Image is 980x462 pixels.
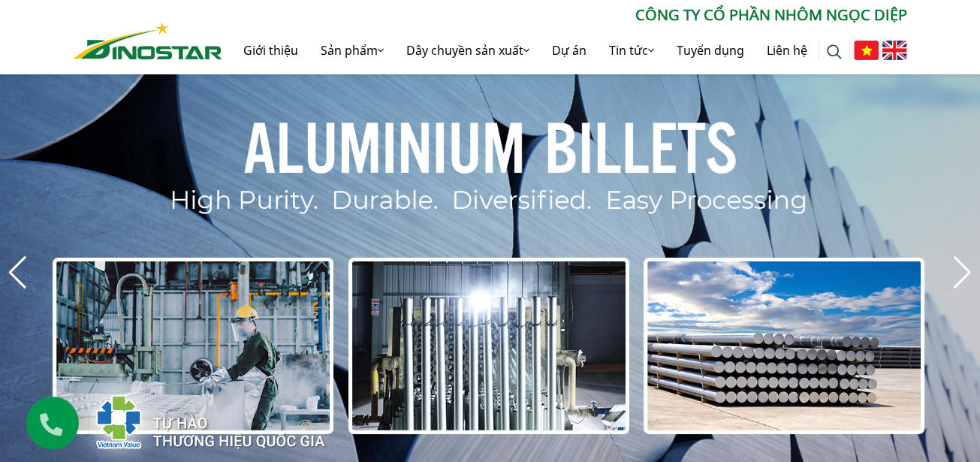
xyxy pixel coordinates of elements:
div: Previous slide [8,256,28,289]
p: CÔNG TY CỔ PHẦN NHÔM NGỌC DIỆP [222,4,907,26]
a: Giới thiệu [232,26,309,74]
a: Tin tức [598,26,665,74]
a: Tuyển dụng [665,26,755,74]
a: Liên hệ [755,26,819,74]
a: Sản phẩm [309,26,395,74]
a: Dự án [541,26,598,74]
img: Nhôm Dinostar [74,22,222,59]
a: Dây chuyền sản xuất [395,26,541,74]
a: Nhôm Dinostar [74,19,222,59]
